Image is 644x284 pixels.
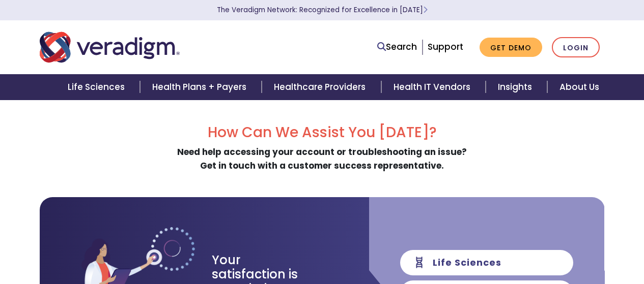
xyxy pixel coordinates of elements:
[217,5,428,15] a: The Veradigm Network: Recognized for Excellence in [DATE]Learn More
[552,37,600,58] a: Login
[262,74,381,100] a: Healthcare Providers
[423,5,428,15] span: Learn More
[40,30,180,64] img: Veradigm logo
[381,74,486,100] a: Health IT Vendors
[177,146,467,172] strong: Need help accessing your account or troubleshooting an issue? Get in touch with a customer succes...
[377,40,417,54] a: Search
[55,74,140,100] a: Life Sciences
[547,74,611,100] a: About Us
[480,38,542,57] a: Get Demo
[40,124,605,141] h2: How Can We Assist You [DATE]?
[486,74,547,100] a: Insights
[428,41,463,53] a: Support
[140,74,262,100] a: Health Plans + Payers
